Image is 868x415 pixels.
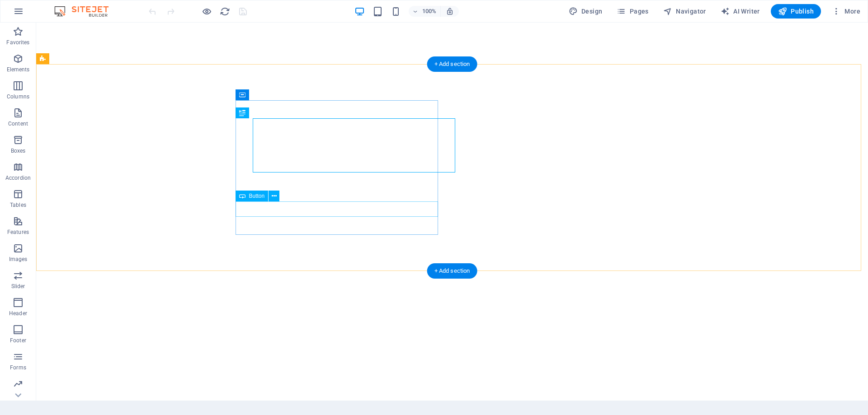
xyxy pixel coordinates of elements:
[427,263,477,279] div: + Add section
[721,7,760,16] span: AI Writer
[219,6,230,17] button: reload
[7,228,29,236] p: Features
[617,7,648,16] span: Pages
[778,7,814,16] span: Publish
[717,4,764,19] button: AI Writer
[9,310,27,317] p: Header
[446,7,454,15] i: On resize automatically adjust zoom level to fit chosen device.
[771,4,821,19] button: Publish
[427,56,477,72] div: + Add section
[565,4,606,19] button: Design
[7,66,30,73] p: Elements
[5,174,31,182] p: Accordion
[11,283,25,290] p: Slider
[7,93,29,100] p: Columns
[11,147,26,154] p: Boxes
[201,6,212,17] button: Click here to leave preview mode and continue editing
[663,7,706,16] span: Navigator
[8,120,28,127] p: Content
[52,6,120,17] img: Editor Logo
[10,364,26,371] p: Forms
[409,6,441,17] button: 100%
[10,337,26,344] p: Footer
[660,4,710,19] button: Navigator
[832,7,860,16] span: More
[220,6,230,17] i: Reload page
[422,6,437,17] h6: 100%
[828,4,864,19] button: More
[249,193,265,199] span: Button
[565,4,606,19] div: Design (Ctrl+Alt+Y)
[613,4,652,19] button: Pages
[9,256,28,263] p: Images
[6,39,29,46] p: Favorites
[569,7,603,16] span: Design
[10,201,26,209] p: Tables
